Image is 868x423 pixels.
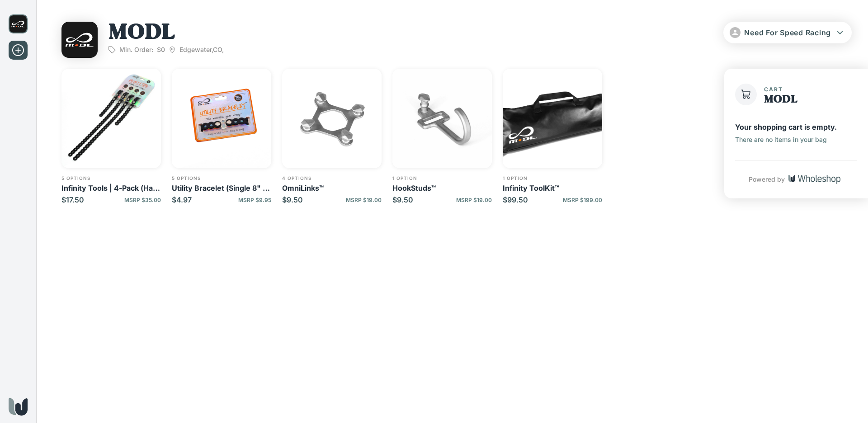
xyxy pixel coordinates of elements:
[282,183,382,193] p: OmniLinks™
[473,197,492,203] span: $19.00
[61,22,98,58] img: MODL logo
[764,94,797,106] h1: MODL
[9,14,28,33] img: MODL logo
[735,136,827,144] p: There are no items in your bag
[346,197,382,203] p: MSRP
[503,69,602,168] img: a2.png
[282,175,382,181] p: 4 options
[392,195,413,204] p: $9.50
[119,46,153,54] p: Min. Order:
[392,175,492,181] p: 1 option
[61,69,161,168] img: 4-Pack_Black.png
[282,69,382,168] img: Omnihero4.png
[363,197,382,203] span: $19.00
[108,22,224,46] h1: MODL
[172,195,192,204] p: $4.97
[456,197,492,203] p: MSRP
[124,197,161,203] p: MSRP
[735,122,837,132] p: Your shopping cart is empty.
[282,195,303,204] p: $9.50
[764,86,783,93] span: Cart
[788,175,840,184] img: Wholeshop logo
[61,175,161,181] p: 5 options
[142,197,161,203] span: $35.00
[169,46,224,54] p: Edgewater , CO ,
[172,183,271,193] p: Utility Bracelet (Single 8" Infinity Tool)
[580,197,602,203] span: $199.00
[503,175,602,181] p: 1 option
[9,398,28,416] img: Wholeshop logo
[238,197,271,203] p: MSRP
[744,28,831,37] span: Need For Speed Racing
[61,195,84,204] p: $17.50
[392,183,492,193] p: HookStuds™
[172,69,271,168] img: UtilityBracelet_Black.png
[61,183,161,193] p: Infinity Tools | 4-Pack (Half 8" & Half 16")
[157,46,165,54] span: $0
[563,197,602,203] p: MSRP
[749,175,785,184] p: Powered by
[503,183,602,193] p: Infinity ToolKit™
[172,175,271,181] p: 5 options
[392,69,492,168] img: HookStuds.jpg
[255,197,271,203] span: $9.95
[723,22,852,43] button: Need For Speed Racing
[503,195,528,204] p: $99.50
